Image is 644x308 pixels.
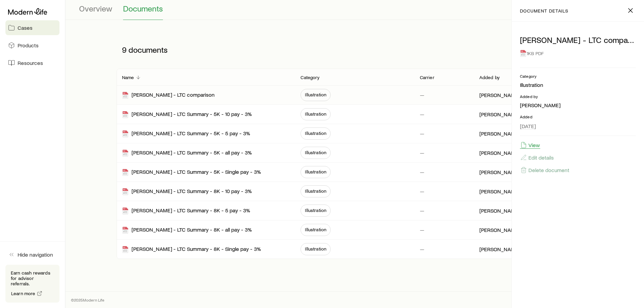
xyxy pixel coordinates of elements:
p: — [420,169,424,175]
button: Delete document [520,166,570,174]
p: — [420,111,424,118]
p: — [420,130,424,137]
span: documents [128,45,168,54]
div: 1KB PDF [520,47,636,60]
p: — [420,188,424,195]
span: [DATE] [520,123,536,129]
span: Illustration [305,188,326,194]
span: Illustration [305,131,326,136]
p: Category [301,75,319,80]
p: — [420,92,424,98]
a: Resources [5,55,59,70]
span: Hide navigation [18,251,53,258]
p: Carrier [420,75,434,80]
span: 9 [122,45,126,54]
a: Cases [5,20,59,35]
span: Illustration [305,92,326,97]
p: [PERSON_NAME] [479,227,520,233]
p: Illustration [520,81,636,88]
span: Products [18,42,39,49]
div: [PERSON_NAME] - LTC Summary - 5K - all pay - 3% [122,149,252,157]
p: Name [122,75,134,80]
span: Resources [18,60,43,66]
p: [PERSON_NAME] [479,207,520,214]
p: [PERSON_NAME] [479,169,520,175]
div: [PERSON_NAME] - LTC Summary - 5K - 10 pay - 3% [122,111,252,118]
a: Products [5,38,59,53]
p: [PERSON_NAME] [479,246,520,253]
button: Hide navigation [5,247,59,262]
div: [PERSON_NAME] - LTC Summary - 5K - 5 pay - 3% [122,130,250,138]
button: Edit details [520,154,554,161]
p: © 2025 Modern Life [71,297,105,303]
p: — [420,149,424,156]
p: — [420,207,424,214]
span: Learn more [11,291,35,296]
p: [PERSON_NAME] [479,149,520,156]
div: [PERSON_NAME] - LTC Summary - 5K - Single pay - 3% [122,168,261,176]
p: [PERSON_NAME] [479,92,520,98]
span: Illustration [305,227,326,232]
span: Illustration [305,111,326,117]
div: [PERSON_NAME] - LTC Summary - 8K - Single pay - 3% [122,245,261,253]
div: [PERSON_NAME] - LTC Summary - 8K - all pay - 3% [122,226,252,234]
div: [PERSON_NAME] - LTC Summary - 8K - 5 pay - 3% [122,207,250,215]
span: Documents [123,4,163,13]
span: Illustration [305,246,326,252]
span: Illustration [305,150,326,155]
span: Illustration [305,208,326,213]
p: Added [520,114,636,119]
div: [PERSON_NAME] - LTC Summary - 8K - 10 pay - 3% [122,188,252,195]
p: [PERSON_NAME] [479,188,520,195]
div: Case details tabs [79,4,630,20]
button: View [520,141,540,149]
p: [PERSON_NAME] [479,111,520,118]
p: [PERSON_NAME] [520,102,636,109]
p: [PERSON_NAME] - LTC comparison [520,35,636,45]
p: — [420,246,424,253]
p: Added by [479,75,500,80]
p: — [420,227,424,233]
p: Earn cash rewards for advisor referrals. [11,270,54,286]
span: Overview [79,4,112,13]
p: document details [520,8,568,14]
span: Illustration [305,169,326,174]
span: Cases [18,24,32,31]
p: [PERSON_NAME] [479,130,520,137]
p: Added by [520,94,636,99]
p: Category [520,73,636,79]
div: [PERSON_NAME] - LTC comparison [122,91,215,99]
div: Earn cash rewards for advisor referrals.Learn more [5,265,59,303]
